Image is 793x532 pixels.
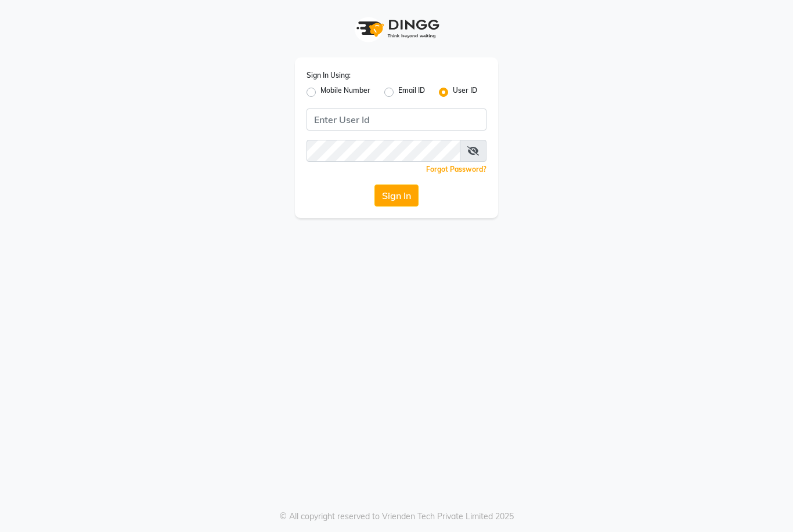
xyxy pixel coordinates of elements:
[307,108,486,131] input: Username
[398,85,425,99] label: Email ID
[350,12,443,46] img: logo1.svg
[307,140,460,162] input: Username
[453,85,477,99] label: User ID
[320,85,370,99] label: Mobile Number
[426,165,486,173] a: Forgot Password?
[374,184,419,207] button: Sign In
[307,70,351,81] label: Sign In Using:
